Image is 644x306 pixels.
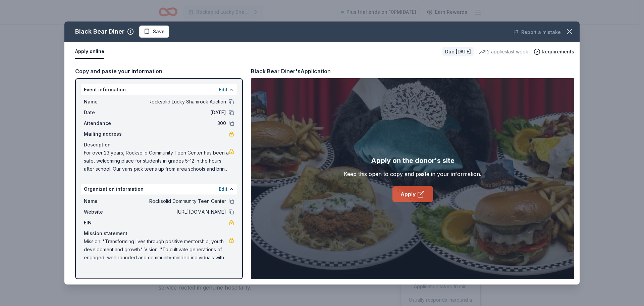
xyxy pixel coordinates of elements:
[129,197,226,205] span: Rocksolid Community Teen Center
[84,208,129,216] span: Website
[75,26,124,37] div: Black Bear Diner
[75,45,104,59] button: Apply online
[84,219,129,227] span: EIN
[84,119,129,127] span: Attendance
[75,67,243,76] div: Copy and paste your information:
[129,208,226,216] span: [URL][DOMAIN_NAME]
[84,149,229,173] span: For over 23 years, Rocksolid Community Teen Center has been a safe, welcoming place for students ...
[251,67,331,76] div: Black Bear Diner's Application
[84,141,234,149] div: Description
[84,197,129,205] span: Name
[84,98,129,106] span: Name
[534,48,574,56] button: Requirements
[392,186,433,202] a: Apply
[84,108,129,117] span: Date
[84,229,234,237] div: Mission statement
[479,48,528,56] div: 2 applies last week
[81,184,237,194] div: Organization information
[129,119,226,127] span: 300
[139,26,169,38] button: Save
[129,108,226,117] span: [DATE]
[84,237,229,262] span: Mission: "Transforming lives through positive mentorship, youth development and growth." Vision: ...
[129,98,226,106] span: Rocksolid Lucky Shamrock Auction
[84,130,129,138] span: Mailing address
[219,86,227,94] button: Edit
[371,155,454,166] div: Apply on the donor's site
[219,185,227,193] button: Edit
[513,28,561,36] button: Report a mistake
[542,48,574,56] span: Requirements
[442,47,474,56] div: Due [DATE]
[81,84,237,95] div: Event information
[153,28,165,36] span: Save
[344,170,481,178] div: Keep this open to copy and paste in your information.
